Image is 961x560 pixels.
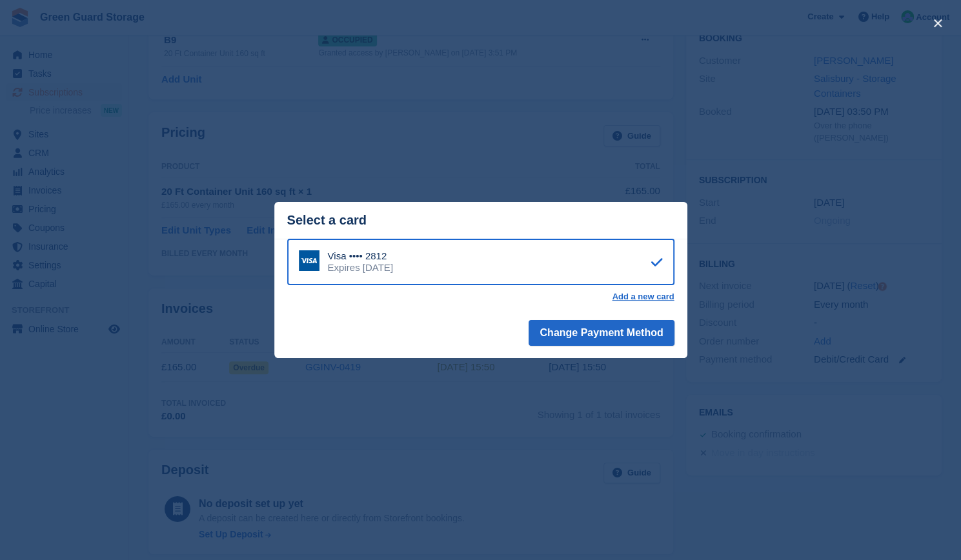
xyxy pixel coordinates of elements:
button: Change Payment Method [529,320,674,346]
div: Visa •••• 2812 [328,250,393,262]
div: Expires [DATE] [328,262,393,274]
div: Select a card [287,213,674,228]
a: Add a new card [612,292,674,302]
button: close [927,13,948,34]
img: Visa Logo [299,250,319,271]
